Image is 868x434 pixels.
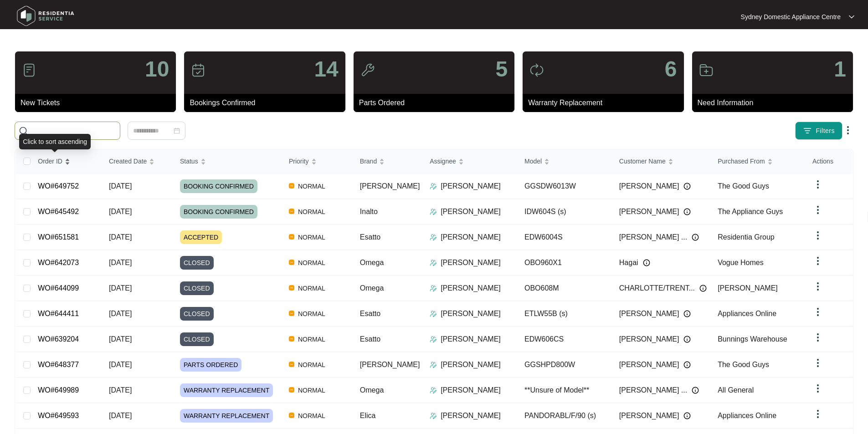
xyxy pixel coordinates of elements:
span: NORMAL [294,283,329,294]
th: Model [517,149,612,174]
img: Vercel Logo [289,311,294,316]
span: Omega [360,259,384,266]
span: Assignee [430,156,456,166]
span: NORMAL [294,181,329,192]
th: Purchased From [710,149,805,174]
span: Residentia Group [718,233,775,241]
img: Info icon [692,387,699,394]
span: NORMAL [294,410,329,421]
img: Vercel Logo [289,209,294,214]
span: NORMAL [294,308,329,319]
span: Appliances Online [718,412,776,419]
th: Brand [353,149,422,174]
span: Vogue Homes [718,259,764,266]
p: 10 [145,58,169,80]
p: [PERSON_NAME] [441,181,501,192]
span: Omega [360,284,384,292]
a: WO#642073 [38,259,79,266]
span: WARRANTY REPLACEMENT [180,409,273,423]
td: GGSDW6013W [517,174,612,199]
img: icon [191,63,205,77]
p: Sydney Domestic Appliance Centre [741,12,841,21]
p: [PERSON_NAME] [441,334,501,345]
span: CLOSED [180,332,214,346]
img: Assigner Icon [430,336,437,343]
th: Status [173,149,282,174]
span: Elica [360,412,376,419]
th: Created Date [102,149,173,174]
span: [DATE] [109,233,132,241]
img: dropdown arrow [812,230,823,241]
span: Filters [816,126,835,136]
p: 5 [495,58,508,80]
img: residentia service logo [14,2,77,30]
p: [PERSON_NAME] [441,385,501,396]
span: Esatto [360,335,380,343]
img: dropdown arrow [812,408,823,419]
span: NORMAL [294,257,329,268]
span: [DATE] [109,361,132,368]
img: Info icon [643,259,650,266]
span: CLOSED [180,281,214,295]
span: PARTS ORDERED [180,358,241,372]
img: Vercel Logo [289,234,294,240]
span: Created Date [109,156,147,166]
img: filter icon [803,126,812,135]
td: PANDORABL/F/90 (s) [517,403,612,429]
img: Assigner Icon [430,285,437,292]
span: Customer Name [619,156,666,166]
img: dropdown arrow [812,281,823,292]
img: dropdown arrow [812,204,823,215]
img: dropdown arrow [849,15,854,19]
span: Bunnings Warehouse [718,335,787,343]
p: Warranty Replacement [528,97,683,108]
span: Brand [360,156,377,166]
p: [PERSON_NAME] [441,308,501,319]
th: Actions [805,149,853,174]
span: [PERSON_NAME] [619,410,679,421]
td: OBO608M [517,276,612,301]
th: Customer Name [612,149,710,174]
img: search-icon [19,126,28,135]
td: IDW604S (s) [517,199,612,225]
span: CLOSED [180,256,214,270]
span: NORMAL [294,232,329,243]
a: WO#639204 [38,335,79,343]
span: Appliances Online [718,310,776,317]
a: WO#649989 [38,386,79,394]
span: [DATE] [109,182,132,190]
a: WO#644411 [38,310,79,317]
span: ACCEPTED [180,230,222,244]
div: Click to sort ascending [19,134,91,149]
span: [DATE] [109,386,132,394]
span: Omega [360,386,384,394]
span: [DATE] [109,310,132,317]
img: Vercel Logo [289,362,294,367]
a: WO#649752 [38,182,79,190]
span: [PERSON_NAME] ... [619,232,687,243]
img: icon [22,63,36,77]
a: WO#648377 [38,361,79,368]
span: Order ID [38,156,62,166]
p: 6 [665,58,677,80]
span: NORMAL [294,359,329,370]
span: [DATE] [109,284,132,292]
button: filter iconFilters [795,122,842,140]
span: NORMAL [294,385,329,396]
span: Esatto [360,310,380,317]
span: The Good Guys [718,182,769,190]
p: 14 [314,58,338,80]
span: Model [524,156,542,166]
img: Vercel Logo [289,183,294,189]
span: [DATE] [109,335,132,343]
img: Info icon [692,234,699,241]
img: Assigner Icon [430,208,437,215]
span: CHARLOTTE/TRENT... [619,283,695,294]
th: Priority [282,149,353,174]
img: Assigner Icon [430,234,437,241]
td: ETLW55B (s) [517,301,612,327]
img: Vercel Logo [289,387,294,393]
a: WO#645492 [38,208,79,215]
p: [PERSON_NAME] [441,257,501,268]
th: Order ID [31,149,102,174]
